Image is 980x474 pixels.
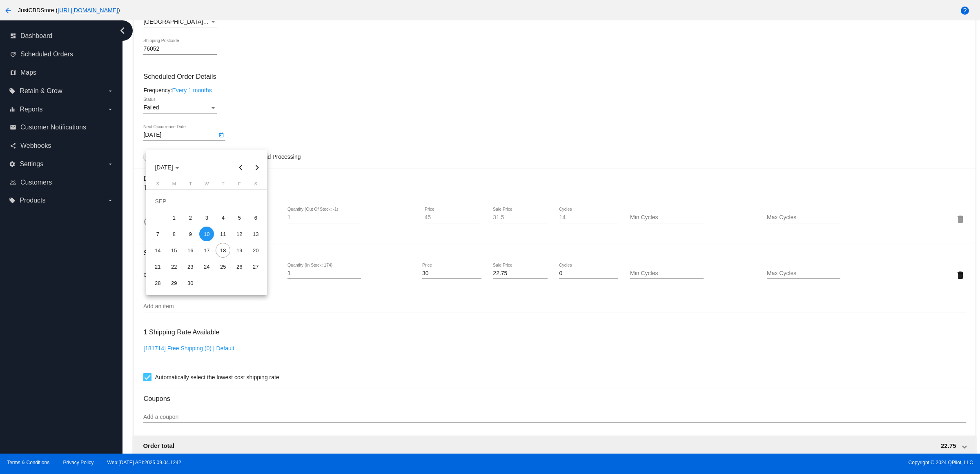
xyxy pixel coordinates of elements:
[215,209,231,226] td: September 4, 2025
[247,242,264,258] td: September 20, 2025
[216,210,230,225] div: 4
[149,242,166,258] td: September 14, 2025
[232,227,247,241] div: 12
[231,258,247,275] td: September 26, 2025
[232,210,247,225] div: 5
[247,226,264,242] td: September 13, 2025
[215,258,231,275] td: September 25, 2025
[166,258,182,275] td: September 22, 2025
[150,243,165,258] div: 14
[167,259,181,274] div: 22
[199,227,214,241] div: 10
[247,181,264,189] th: Saturday
[166,242,182,258] td: September 15, 2025
[182,181,198,189] th: Tuesday
[167,227,181,241] div: 8
[198,181,215,189] th: Wednesday
[216,243,230,258] div: 18
[199,243,214,258] div: 17
[182,209,198,226] td: September 2, 2025
[182,258,198,275] td: September 23, 2025
[149,193,264,209] td: SEP
[231,242,247,258] td: September 19, 2025
[166,181,182,189] th: Monday
[149,275,166,291] td: September 28, 2025
[248,210,263,225] div: 6
[183,210,198,225] div: 2
[182,242,198,258] td: September 16, 2025
[183,276,198,290] div: 30
[215,181,231,189] th: Thursday
[231,209,247,226] td: September 5, 2025
[198,226,215,242] td: September 10, 2025
[149,226,166,242] td: September 7, 2025
[166,275,182,291] td: September 29, 2025
[248,243,263,258] div: 20
[215,242,231,258] td: September 18, 2025
[150,259,165,274] div: 21
[232,159,249,176] button: Previous month
[247,258,264,275] td: September 27, 2025
[199,210,214,225] div: 3
[167,243,181,258] div: 15
[183,227,198,241] div: 9
[155,164,179,171] span: [DATE]
[198,209,215,226] td: September 3, 2025
[248,227,263,241] div: 13
[216,259,230,274] div: 25
[150,227,165,241] div: 7
[166,209,182,226] td: September 1, 2025
[182,226,198,242] td: September 9, 2025
[249,159,265,176] button: Next month
[198,242,215,258] td: September 17, 2025
[182,275,198,291] td: September 30, 2025
[198,258,215,275] td: September 24, 2025
[167,276,181,290] div: 29
[247,209,264,226] td: September 6, 2025
[149,181,166,189] th: Sunday
[149,258,166,275] td: September 21, 2025
[231,226,247,242] td: September 12, 2025
[199,259,214,274] div: 24
[231,181,247,189] th: Friday
[148,159,185,176] button: Choose month and year
[183,243,198,258] div: 16
[232,243,247,258] div: 19
[232,259,247,274] div: 26
[216,227,230,241] div: 11
[248,259,263,274] div: 27
[166,226,182,242] td: September 8, 2025
[150,276,165,290] div: 28
[183,259,198,274] div: 23
[215,226,231,242] td: September 11, 2025
[167,210,181,225] div: 1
